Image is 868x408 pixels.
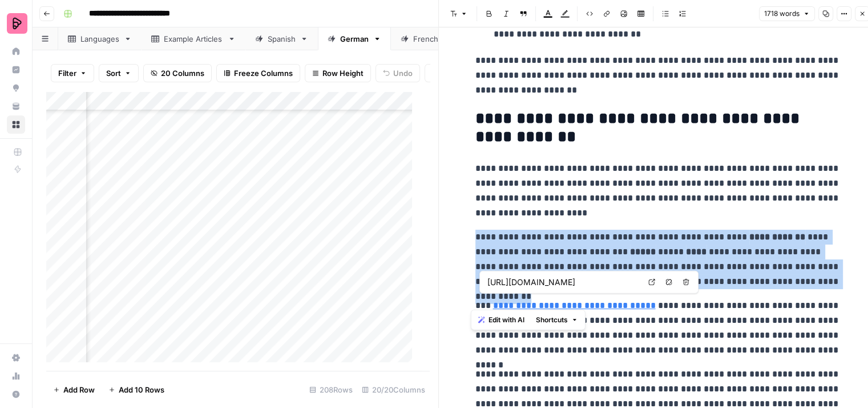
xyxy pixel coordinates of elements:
button: 1718 words [759,6,815,21]
span: Add 10 Rows [119,384,164,395]
a: Browse [7,115,25,134]
a: Example Articles [142,27,245,50]
button: Add 10 Rows [102,381,171,399]
button: Filter [51,64,94,82]
div: Example Articles [164,33,223,45]
button: Add Row [46,381,102,399]
span: 1718 words [764,9,800,19]
span: 20 Columns [161,67,204,79]
button: Freeze Columns [216,64,300,82]
span: Edit with AI [488,315,524,325]
button: Help + Support [7,385,25,403]
div: Languages [80,33,119,45]
a: Insights [7,61,25,79]
button: 20 Columns [143,64,212,82]
img: Preply Logo [7,13,27,34]
span: Row Height [322,67,364,79]
button: Edit with AI [474,313,529,327]
span: Filter [58,67,76,79]
div: French [413,33,439,45]
a: Usage [7,367,25,385]
span: Undo [393,67,413,79]
button: Shortcuts [531,313,583,327]
a: German [318,27,391,50]
a: Languages [58,27,142,50]
a: Opportunities [7,79,25,97]
a: French [391,27,461,50]
div: Spanish [268,33,296,45]
button: Undo [376,64,420,82]
button: Row Height [305,64,371,82]
span: Sort [106,67,121,79]
a: Your Data [7,97,25,115]
div: 208 Rows [305,381,357,399]
span: Add Row [63,384,95,395]
a: Home [7,42,25,61]
span: Shortcuts [536,315,568,325]
button: Sort [99,64,139,82]
a: Settings [7,349,25,367]
button: Workspace: Preply [7,9,25,38]
div: German [340,33,369,45]
span: Freeze Columns [234,67,293,79]
a: Spanish [245,27,318,50]
div: 20/20 Columns [357,381,430,399]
